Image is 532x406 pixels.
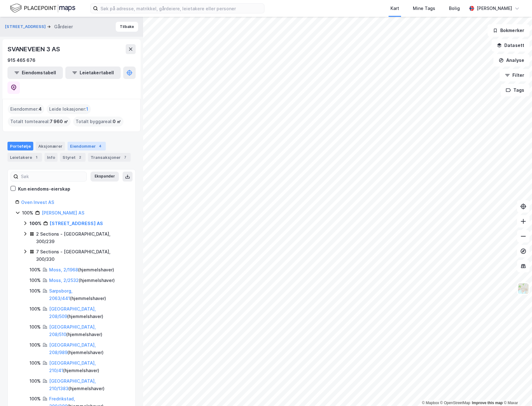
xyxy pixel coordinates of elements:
[501,84,530,96] button: Tags
[113,118,121,125] span: 0 ㎡
[22,209,33,217] div: 100%
[116,22,138,32] button: Tilbake
[49,266,114,274] div: ( hjemmelshaver )
[390,5,399,12] div: Kart
[8,104,44,114] div: Eiendommer :
[30,220,41,227] div: 100%
[49,377,128,392] div: ( hjemmelshaver )
[42,210,84,215] a: [PERSON_NAME] AS
[50,118,68,125] span: 7 960 ㎡
[44,153,58,162] div: Info
[65,67,121,79] button: Leietakertabell
[5,24,47,30] button: [STREET_ADDRESS]
[73,117,124,127] div: Totalt byggareal :
[54,23,73,30] div: Gårdeier
[440,401,470,405] a: OpenStreetMap
[30,395,41,403] div: 100%
[60,153,86,162] div: Styret
[30,341,41,349] div: 100%
[39,105,42,113] span: 4
[49,342,96,355] a: [GEOGRAPHIC_DATA], 208/989
[8,117,71,127] div: Totalt tomteareal :
[7,67,63,79] button: Eiendomstabell
[30,359,41,367] div: 100%
[477,5,512,12] div: [PERSON_NAME]
[49,306,96,319] a: [GEOGRAPHIC_DATA], 208/509
[122,154,128,160] div: 7
[49,287,128,302] div: ( hjemmelshaver )
[21,200,54,205] a: Oven Invest AS
[49,305,128,320] div: ( hjemmelshaver )
[49,359,128,374] div: ( hjemmelshaver )
[517,283,529,294] img: Z
[413,5,435,12] div: Mine Tags
[47,104,91,114] div: Leide lokasjoner :
[449,5,460,12] div: Bolig
[33,154,40,160] div: 1
[36,230,128,245] div: 2 Sections - [GEOGRAPHIC_DATA], 300/239
[30,305,41,313] div: 100%
[88,153,131,162] div: Transaksjoner
[36,142,65,150] div: Aksjonærer
[36,248,128,263] div: 7 Sections - [GEOGRAPHIC_DATA], 300/330
[30,377,41,385] div: 100%
[98,4,264,13] input: Søk på adresse, matrikkel, gårdeiere, leietakere eller personer
[49,288,72,301] a: Sarpsborg, 2063/441
[7,142,33,150] div: Portefølje
[30,277,41,284] div: 100%
[49,267,78,272] a: Moss, 2/1968
[30,323,41,331] div: 100%
[50,221,103,226] a: [STREET_ADDRESS] AS
[7,57,35,64] div: 915 465 676
[49,323,128,338] div: ( hjemmelshaver )
[472,401,503,405] a: Improve this map
[30,287,41,295] div: 100%
[7,153,42,162] div: Leietakere
[49,378,96,391] a: [GEOGRAPHIC_DATA], 210/1383
[18,172,86,181] input: Søk
[49,278,79,283] a: Moss, 2/2532
[91,172,119,182] button: Ekspander
[492,39,530,52] button: Datasett
[49,324,96,337] a: [GEOGRAPHIC_DATA], 208/510
[97,143,103,149] div: 4
[7,44,61,54] div: SVANEVEIEN 3 AS
[49,360,96,373] a: [GEOGRAPHIC_DATA], 210/41
[68,142,106,150] div: Eiendommer
[49,277,115,284] div: ( hjemmelshaver )
[77,154,83,160] div: 2
[86,105,88,113] span: 1
[488,24,530,37] button: Bokmerker
[18,185,70,193] div: Kun eiendoms-eierskap
[501,376,532,406] iframe: Chat Widget
[422,401,439,405] a: Mapbox
[493,54,530,67] button: Analyse
[49,341,128,356] div: ( hjemmelshaver )
[500,69,530,81] button: Filter
[10,3,75,14] img: logo.f888ab2527a4732fd821a326f86c7f29.svg
[30,266,41,274] div: 100%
